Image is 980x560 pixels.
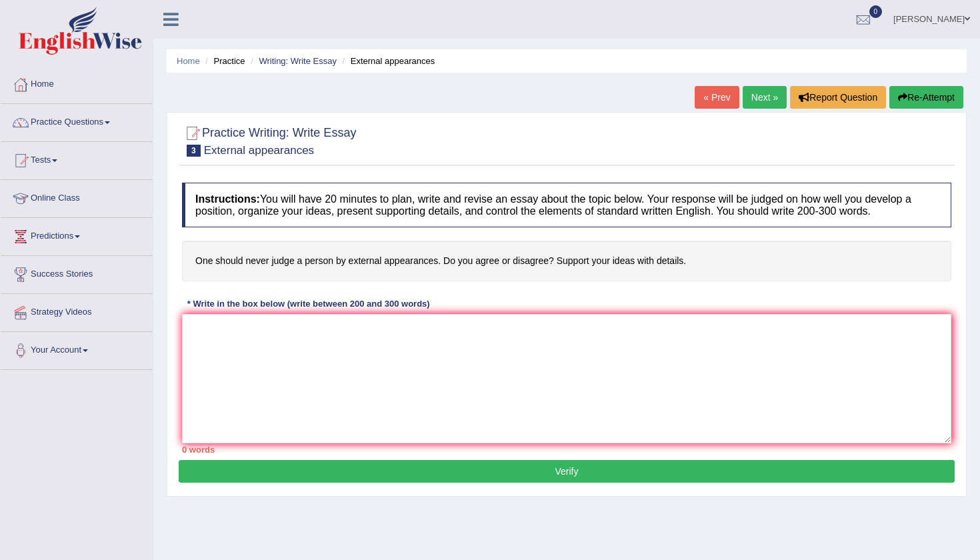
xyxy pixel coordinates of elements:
a: Tests [1,142,153,175]
h4: One should never judge a person by external appearances. Do you agree or disagree? Support your i... [182,241,951,281]
a: Strategy Videos [1,294,153,327]
a: Success Stories [1,256,153,289]
a: Writing: Write Essay [259,56,337,66]
b: Instructions: [195,193,260,205]
a: Online Class [1,180,153,213]
span: 0 [869,5,883,18]
a: Practice Questions [1,104,153,137]
button: Verify [179,460,955,483]
h4: You will have 20 minutes to plan, write and revise an essay about the topic below. Your response ... [182,183,951,227]
button: Re-Attempt [889,86,963,109]
a: Next » [743,86,787,109]
a: Home [1,66,153,99]
li: External appearances [339,55,435,67]
a: Predictions [1,218,153,251]
h2: Practice Writing: Write Essay [182,123,356,157]
span: 3 [187,145,201,157]
small: External appearances [204,144,314,157]
button: Report Question [790,86,886,109]
div: 0 words [182,443,951,456]
a: « Prev [695,86,739,109]
li: Practice [202,55,245,67]
a: Home [177,56,200,66]
div: * Write in the box below (write between 200 and 300 words) [182,298,435,311]
a: Your Account [1,332,153,365]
